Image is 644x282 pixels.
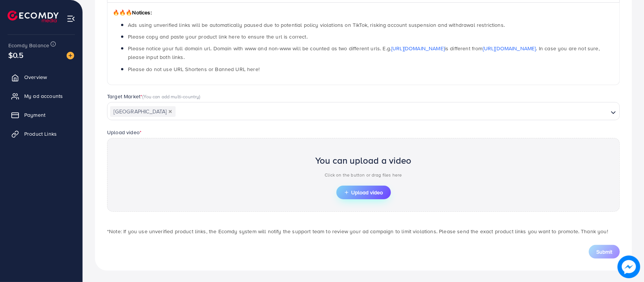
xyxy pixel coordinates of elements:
[8,11,59,22] img: logo
[24,73,47,81] span: Overview
[6,70,77,85] a: Overview
[344,190,383,195] span: Upload video
[8,50,24,60] span: $0.5
[142,93,200,100] span: (You can add multi-country)
[315,155,412,166] h2: You can upload a video
[24,111,45,119] span: Payment
[336,186,391,199] button: Upload video
[128,45,600,61] span: Please notice your full domain url. Domain with www and non-www will be counted as two different ...
[315,170,412,180] p: Click on the button or drag files here
[107,93,201,100] label: Target Market
[391,45,445,52] a: [URL][DOMAIN_NAME]
[596,248,612,256] span: Submit
[8,42,49,49] span: Ecomdy Balance
[128,33,308,40] span: Please copy and paste your product link here to ensure the url is correct.
[176,106,608,118] input: Search for option
[6,88,77,104] a: My ad accounts
[128,21,505,29] span: Ads using unverified links will be automatically paused due to potential policy violations on Tik...
[110,106,176,117] span: [GEOGRAPHIC_DATA]
[6,126,77,141] a: Product Links
[107,129,142,136] label: Upload video
[24,130,57,138] span: Product Links
[107,227,620,236] p: *Note: If you use unverified product links, the Ecomdy system will notify the support team to rev...
[67,14,75,23] img: menu
[67,52,74,59] img: image
[128,65,260,73] span: Please do not use URL Shortens or Banned URL here!
[107,102,620,120] div: Search for option
[6,107,77,122] a: Payment
[113,9,132,16] span: 🔥🔥🔥
[168,110,172,113] button: Deselect Pakistan
[113,9,152,16] span: Notices:
[24,92,63,100] span: My ad accounts
[589,245,620,259] button: Submit
[618,256,640,278] img: image
[483,45,536,52] a: [URL][DOMAIN_NAME]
